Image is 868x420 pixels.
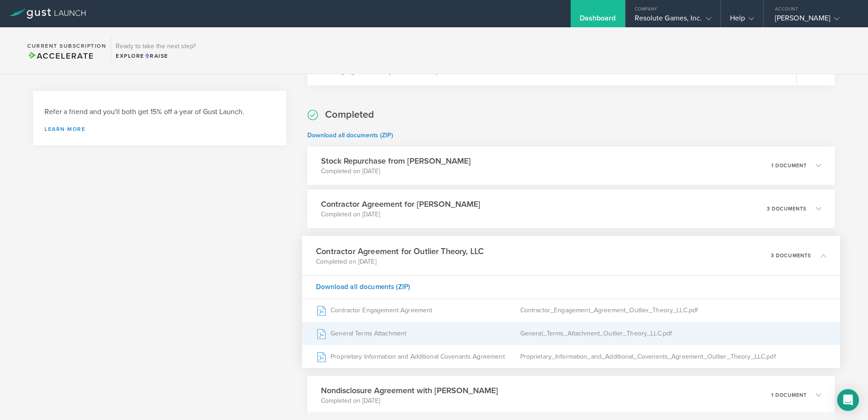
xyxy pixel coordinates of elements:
[635,14,711,27] div: Resolute Games, Inc.
[316,345,520,368] div: Proprietary Information and Additional Covenants Agreement
[116,52,196,60] div: Explore
[321,210,480,219] p: Completed on [DATE]
[307,131,393,139] a: Download all documents (ZIP)
[111,36,200,65] div: Ready to take the next step?ExploreRaise
[325,108,374,121] h2: Completed
[321,396,498,405] p: Completed on [DATE]
[44,126,275,132] a: Learn more
[775,14,852,27] div: [PERSON_NAME]
[730,14,754,27] div: Help
[580,14,616,27] div: Dashboard
[321,198,480,210] h3: Contractor Agreement for [PERSON_NAME]
[316,245,483,257] h3: Contractor Agreement for Outlier Theory, LLC
[144,53,168,59] span: Raise
[771,393,807,398] p: 1 document
[771,253,812,258] p: 3 documents
[837,389,859,411] div: Open Intercom Messenger
[44,107,275,117] h3: Refer a friend and you'll both get 15% off a year of Gust Launch.
[302,275,840,298] div: Download all documents (ZIP)
[316,322,520,345] div: General Terms Attachment
[316,299,520,321] div: Contractor Engagement Agreement
[520,345,826,368] div: Proprietary_Information_and_Additional_Covenants_Agreement_Outlier_Theory_LLC.pdf
[321,385,498,396] h3: Nondisclosure Agreement with [PERSON_NAME]
[321,167,471,176] p: Completed on [DATE]
[321,155,471,167] h3: Stock Repurchase from [PERSON_NAME]
[771,163,807,168] p: 1 document
[767,206,807,211] p: 3 documents
[27,43,106,49] h2: Current Subscription
[116,43,196,50] h3: Ready to take the next step?
[520,299,826,321] div: Contractor_Engagement_Agreement_Outlier_Theory_LLC.pdf
[316,257,483,266] p: Completed on [DATE]
[27,51,94,61] span: Accelerate
[520,322,826,345] div: General_Terms_Attachment_Outlier_Theory_LLC.pdf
